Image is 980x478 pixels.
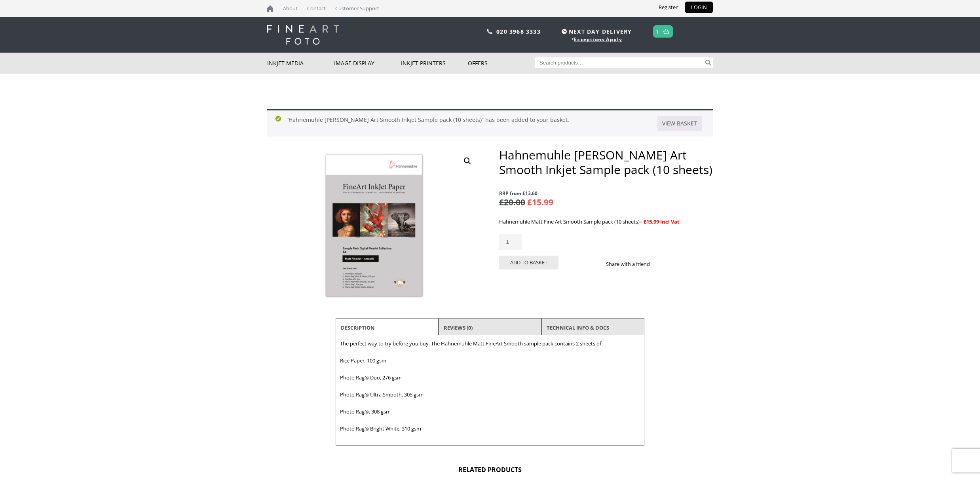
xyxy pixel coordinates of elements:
[267,53,334,74] a: Inkjet Media
[334,53,401,74] a: Image Display
[341,321,375,335] a: Description
[527,197,553,208] bdi: 15.99
[653,2,684,13] a: Register
[340,424,640,433] p: Photo Rag® Bright White, 310 gsm
[499,234,522,250] input: Product quantity
[267,148,481,305] img: Hahnemuhle Matt Fine Art Smooth Inkjet Sample pack (10 sheets)
[499,256,558,269] button: Add to basket
[657,116,702,131] a: View basket
[499,217,713,226] p: Hahnemuhle Matt Fine Art Smooth Sample pack (10 sheets)
[656,26,659,37] a: 1
[547,321,609,335] a: TECHNICAL INFO & DOCS
[659,261,666,267] img: facebook sharing button
[535,57,704,68] input: Search products…
[606,260,659,269] p: Share with a friend
[340,407,640,416] p: Photo Rag®, 308 gsm
[669,261,675,267] img: twitter sharing button
[267,25,339,45] img: logo-white.svg
[487,29,492,34] img: phone.svg
[444,321,473,335] a: Reviews (0)
[499,197,504,208] span: £
[527,197,532,208] span: £
[663,29,669,34] img: basket.svg
[496,28,541,35] a: 020 3968 3333
[562,29,567,34] img: time.svg
[499,197,525,208] bdi: 20.00
[340,390,640,399] p: Photo Rag® Ultra Smooth, 305 gsm
[340,339,640,348] p: The perfect way to try before you buy. The Hahnemuhle Matt FineArt Smooth sample pack contains 2 ...
[267,109,713,137] div: “Hahnemuhle [PERSON_NAME] Art Smooth Inkjet Sample pack (10 sheets)” has been added to your basket.
[704,57,713,68] button: Search
[460,154,475,168] a: View full-screen image gallery
[499,189,713,198] span: RRP from £13.60
[678,261,685,267] img: email sharing button
[340,373,640,382] p: Photo Rag® Duo, 276 gsm
[685,2,713,13] a: LOGIN
[468,53,535,74] a: Offers
[340,356,640,365] p: Rice Paper, 100 gsm
[640,218,680,225] strong: – £15.99 Incl Vat
[560,27,632,36] span: NEXT DAY DELIVERY
[499,148,713,177] h1: Hahnemuhle [PERSON_NAME] Art Smooth Inkjet Sample pack (10 sheets)
[574,36,622,43] a: Exceptions Apply
[401,53,468,74] a: Inkjet Printers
